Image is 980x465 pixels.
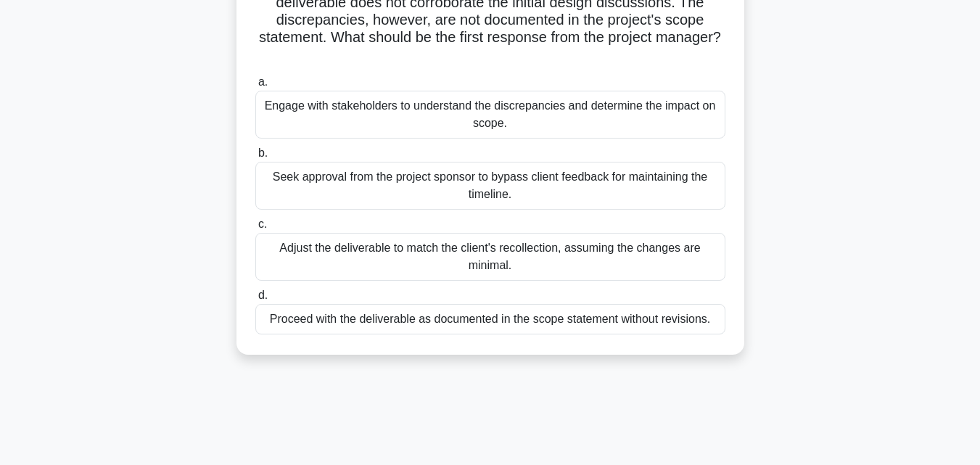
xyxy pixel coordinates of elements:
div: Engage with stakeholders to understand the discrepancies and determine the impact on scope. [255,91,725,139]
span: c. [258,218,267,230]
span: b. [258,147,268,159]
div: Proceed with the deliverable as documented in the scope statement without revisions. [255,304,725,334]
span: a. [258,75,268,88]
span: d. [258,289,268,301]
div: Adjust the deliverable to match the client's recollection, assuming the changes are minimal. [255,233,725,281]
div: Seek approval from the project sponsor to bypass client feedback for maintaining the timeline. [255,162,725,210]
